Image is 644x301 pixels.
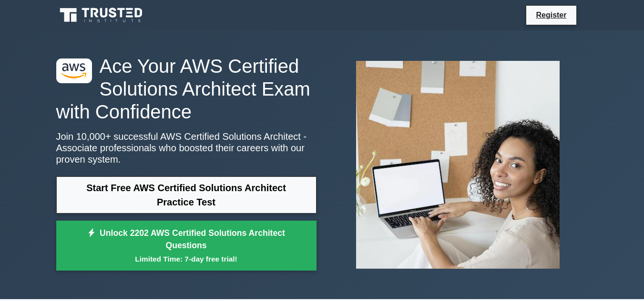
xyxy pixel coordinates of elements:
[56,176,317,214] a: Start Free AWS Certified Solutions Architect Practice Test
[56,131,317,165] p: Join 10,000+ successful AWS Certified Solutions Architect - Associate professionals who boosted t...
[68,253,305,264] small: Limited Time: 7-day free trial!
[56,55,317,123] h1: Ace Your AWS Certified Solutions Architect Exam with Confidence
[530,9,572,21] a: Register
[56,221,317,271] a: Unlock 2202 AWS Certified Solutions Architect QuestionsLimited Time: 7-day free trial!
